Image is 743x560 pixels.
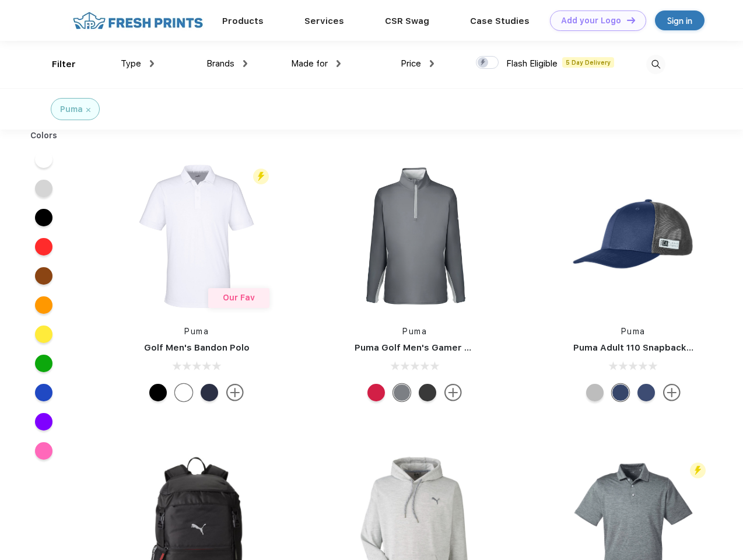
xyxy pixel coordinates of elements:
a: Golf Men's Bandon Polo [144,342,250,353]
a: Puma [621,327,646,336]
img: func=resize&h=266 [556,159,711,314]
img: flash_active_toggle.svg [253,169,269,184]
img: flash_active_toggle.svg [690,463,706,478]
span: Brands [206,58,234,69]
div: Sign in [667,14,692,27]
div: Puma [60,103,83,116]
div: Ski Patrol [367,384,385,401]
img: func=resize&h=266 [337,159,492,314]
img: dropdown.png [150,60,154,67]
span: Our Fav [223,293,255,302]
img: more.svg [444,384,462,401]
img: fo%20logo%202.webp [69,10,206,31]
div: Puma Black [149,384,167,401]
img: dropdown.png [337,60,341,67]
div: Peacoat with Qut Shd [612,384,629,401]
a: Puma Golf Men's Gamer Golf Quarter-Zip [355,342,539,353]
img: func=resize&h=266 [119,159,274,314]
span: Price [401,58,421,69]
div: Quiet Shade [393,384,411,401]
img: desktop_search.svg [646,55,665,74]
div: Quarry with Brt Whit [586,384,604,401]
div: Bright White [175,384,192,401]
a: Sign in [655,10,705,30]
span: Made for [291,58,328,69]
a: Puma [402,327,427,336]
img: filter_cancel.svg [86,108,90,112]
img: dropdown.png [430,60,434,67]
div: Peacoat Qut Shd [637,384,655,401]
a: Puma [184,327,209,336]
div: Navy Blazer [201,384,218,401]
div: Filter [52,58,76,71]
img: more.svg [663,384,681,401]
a: Services [304,16,344,26]
div: Add your Logo [561,16,621,26]
div: Puma Black [419,384,436,401]
img: DT [627,17,635,23]
img: dropdown.png [243,60,247,67]
span: Flash Eligible [506,58,558,69]
span: Type [121,58,141,69]
a: CSR Swag [385,16,429,26]
span: 5 Day Delivery [562,57,614,68]
div: Colors [22,129,66,142]
a: Products [222,16,264,26]
img: more.svg [226,384,244,401]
